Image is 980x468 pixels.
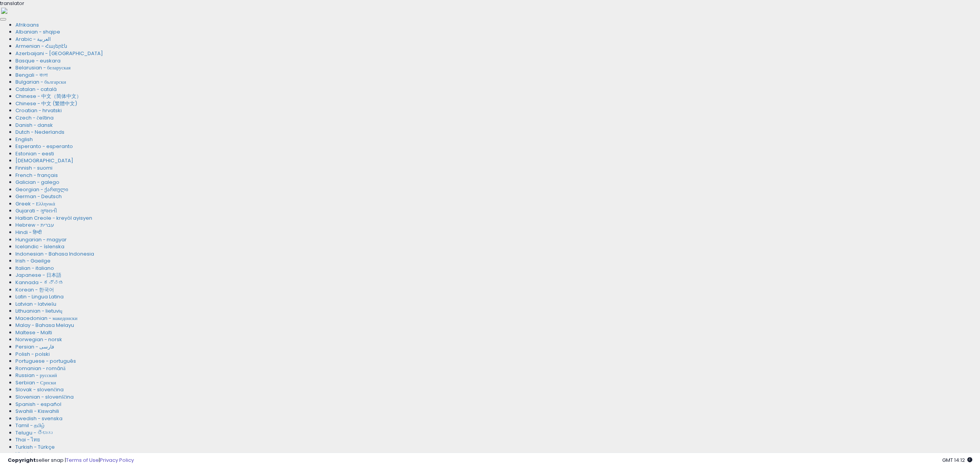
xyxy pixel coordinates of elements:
a: Thai - ไทย [15,436,40,443]
a: Romanian - română [15,365,66,372]
a: Indonesian - Bahasa Indonesia [15,250,94,258]
a: Gujarati - ગુજરાતી [15,207,57,214]
a: Serbian - Српски [15,379,56,386]
a: German - Deutsch [15,193,62,200]
a: Persian - ‎‫فارسی‬‎ [15,343,54,350]
a: Macedonian - македонски [15,315,78,322]
a: Norwegian - norsk [15,336,62,343]
a: Maltese - Malti [15,329,52,336]
a: Hungarian - magyar [15,236,67,243]
a: Irish - Gaeilge [15,257,51,264]
a: French - français [15,172,58,179]
a: Japanese - 日本語 [15,271,61,279]
a: Icelandic - íslenska [15,243,64,250]
a: Chinese - 中文（简体中文） [15,93,81,100]
a: Slovak - slovenčina [15,386,64,393]
a: Belarusian - беларуская [15,64,71,71]
a: Latin - Lingua Latina [15,293,64,300]
a: Finnish - suomi [15,164,52,172]
a: Galician - galego [15,178,59,186]
a: Armenian - Հայերէն [15,42,67,50]
a: Arabic - ‎‫العربية‬‎ [15,35,51,43]
a: Tamil - தமிழ் [15,422,45,429]
a: Georgian - ქართული [15,186,68,193]
a: Greek - Ελληνικά [15,200,55,207]
a: Kannada - ಕನ್ನಡ [15,279,64,286]
a: English [15,136,33,143]
a: Spanish - español [15,401,61,408]
a: Lithuanian - lietuvių [15,307,63,315]
a: Danish - dansk [15,121,53,129]
a: Swedish - svenska [15,415,63,422]
a: Swahili - Kiswahili [15,407,59,415]
a: Catalan - català [15,86,57,93]
a: Malay - Bahasa Melayu [15,322,74,329]
a: Bengali - বাংলা [15,71,48,79]
a: Chinese - 中文 (繁體中文) [15,100,77,107]
img: right-arrow.png [1,8,7,14]
a: Ukrainian - українська [15,450,67,458]
a: Latvian - latviešu [15,300,56,308]
a: Portuguese - português [15,357,76,365]
a: Azerbaijani - [GEOGRAPHIC_DATA] [15,50,103,57]
a: Italian - italiano [15,264,54,272]
a: Esperanto - esperanto [15,143,73,150]
a: Estonian - eesti [15,150,54,157]
a: Russian - русский [15,372,57,379]
a: Haitian Creole - kreyòl ayisyen [15,214,92,222]
a: [DEMOGRAPHIC_DATA] [15,157,73,164]
a: Croatian - hrvatski [15,107,62,114]
a: Telugu - తెలుగు [15,429,52,436]
a: Basque - euskara [15,57,61,64]
a: Slovenian - slovenščina [15,393,74,401]
a: Korean - 한국어 [15,286,54,293]
a: Dutch - Nederlands [15,128,64,136]
a: Albanian - shqipe [15,28,60,35]
a: Czech - čeština [15,114,54,121]
a: Afrikaans [15,21,39,29]
a: Turkish - Türkçe [15,443,55,451]
a: Hebrew - ‎‫עברית‬‎ [15,221,54,229]
a: Polish - polski [15,350,50,358]
a: Hindi - हिन्दी [15,229,42,236]
a: Bulgarian - български [15,78,66,86]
